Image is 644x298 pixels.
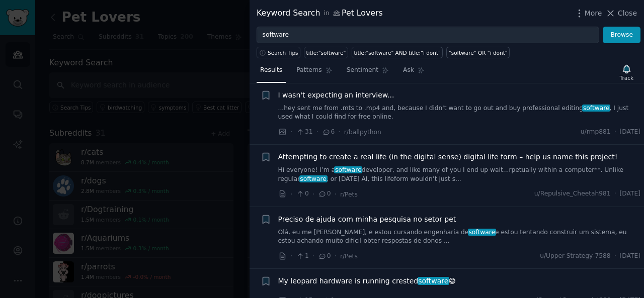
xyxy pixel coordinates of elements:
[616,62,637,83] button: Track
[257,27,599,44] input: Try a keyword related to your business
[312,251,314,261] span: ·
[581,128,611,137] span: u/rmp881
[347,66,378,75] span: Sentiment
[278,90,394,101] a: I wasn't expecting an interview...
[293,62,336,83] a: Patterns
[278,276,456,286] span: My leopard hardware is running crested 😅
[418,277,450,285] span: software
[257,47,300,58] button: Search Tips
[296,252,308,261] span: 1
[468,229,496,236] span: software
[534,189,611,198] span: u/Repulsive_Cheetah981
[299,175,328,182] span: software
[574,8,602,19] button: More
[582,105,610,112] span: software
[618,8,637,19] span: Close
[343,62,392,83] a: Sentiment
[312,189,314,200] span: ·
[278,104,641,122] a: ...hey sent me from .mts to .mp4 and, because I didn't want to go out and buy professional editin...
[296,189,308,198] span: 0
[296,128,312,137] span: 31
[605,8,637,19] button: Close
[290,127,292,137] span: ·
[278,276,456,286] a: My leopard hardware is running crestedsoftware😅
[304,47,348,58] a: title:"software"
[334,166,362,173] span: software
[278,228,641,246] a: Olá, eu me [PERSON_NAME], e estou cursando engenharia desoftwaree estou tentando construir um sis...
[620,189,640,198] span: [DATE]
[614,252,616,261] span: ·
[306,49,346,56] div: title:"software"
[540,252,611,261] span: u/Upper-Strategy-7588
[318,189,331,198] span: 0
[322,128,335,137] span: 6
[335,189,337,200] span: ·
[260,66,282,75] span: Results
[446,47,510,58] a: "software" OR "i dont"
[316,127,318,137] span: ·
[268,49,298,56] span: Search Tips
[603,27,640,44] button: Browse
[403,66,414,75] span: Ask
[290,251,292,261] span: ·
[290,189,292,200] span: ·
[340,191,358,198] span: r/Pets
[257,7,383,20] div: Keyword Search Pet Lovers
[614,189,616,198] span: ·
[296,66,321,75] span: Patterns
[278,166,641,183] a: Hi everyone! I’m asoftwaredeveloper, and like many of you I end up wait...rpetually within a comp...
[278,214,456,225] a: Preciso de ajuda com minha pesquisa no setor pet
[335,251,337,261] span: ·
[324,9,329,18] span: in
[278,152,618,162] a: Attempting to create a real life (in the digital sense) digital life form – help us name this pro...
[620,252,640,261] span: [DATE]
[318,252,331,261] span: 0
[344,129,381,136] span: r/ballpython
[620,128,640,137] span: [DATE]
[340,253,358,260] span: r/Pets
[338,127,340,137] span: ·
[352,47,443,58] a: title:"software" AND title:"i dont"
[620,74,633,81] div: Track
[585,8,602,19] span: More
[257,62,286,83] a: Results
[354,49,440,56] div: title:"software" AND title:"i dont"
[449,49,508,56] div: "software" OR "i dont"
[399,62,428,83] a: Ask
[614,128,616,137] span: ·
